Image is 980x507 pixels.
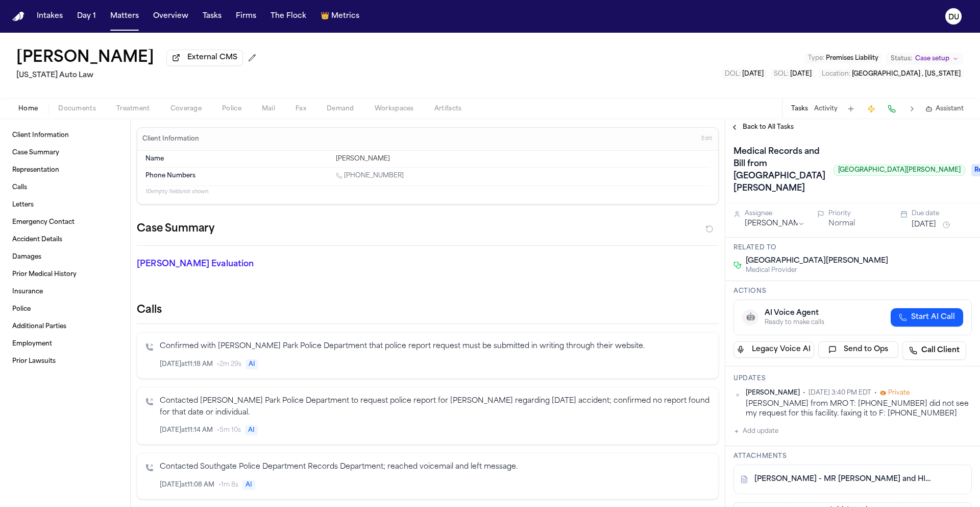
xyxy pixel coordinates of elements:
[852,71,961,77] span: [GEOGRAPHIC_DATA] , [US_STATE]
[888,389,910,397] span: Private
[729,144,829,197] h1: Medical Records and Bill from [GEOGRAPHIC_DATA][PERSON_NAME]
[12,218,75,226] span: Emergency Contact
[818,341,899,358] button: Send to Ops
[8,232,122,248] a: Accident Details
[891,55,912,63] span: Status:
[12,288,43,296] span: Insurance
[160,462,710,473] p: Contacted Southgate Police Department Records Department; reached voicemail and left message.
[217,360,241,368] span: • 2m 29s
[819,69,964,79] button: Edit Location: Taylor , Michigan
[808,389,871,397] span: [DATE] 3:40 PM EDT
[8,179,122,196] a: Calls
[8,301,122,317] a: Police
[262,105,275,113] span: Mail
[814,105,838,113] button: Activity
[245,425,258,435] span: AI
[745,210,805,218] div: Assignee
[160,360,213,368] span: [DATE] at 11:18 AM
[826,55,878,61] span: Premises Liability
[246,359,258,370] span: AI
[808,55,824,61] span: Type :
[166,50,243,66] button: External CMS
[8,127,122,144] a: Client Information
[771,69,815,79] button: Edit SOL: 2028-08-07
[266,7,310,26] button: The Flock
[733,244,972,252] h3: Related to
[199,7,226,26] button: Tasks
[137,221,214,237] h2: Case Summary
[58,105,96,113] span: Documents
[160,426,213,434] span: [DATE] at 11:14 AM
[790,71,812,77] span: [DATE]
[834,165,965,176] span: [GEOGRAPHIC_DATA][PERSON_NAME]
[149,7,192,26] button: Overview
[733,341,814,358] button: Legacy Voice AI
[698,131,715,147] button: Edit
[733,425,778,437] button: Add update
[12,201,34,209] span: Letters
[16,70,260,82] h2: [US_STATE] Auto Law
[746,399,972,419] div: [PERSON_NAME] from MRO T: [PHONE_NUMBER] did not see my request for this facility. faxing it to F...
[912,220,936,230] button: [DATE]
[828,210,889,218] div: Priority
[8,284,122,300] a: Insurance
[803,389,805,397] span: •
[915,55,949,63] span: Case setup
[137,303,719,317] h2: Calls
[160,481,214,489] span: [DATE] at 11:08 AM
[733,287,972,295] h3: Actions
[187,53,237,63] span: External CMS
[336,155,710,163] div: [PERSON_NAME]
[874,389,877,397] span: •
[160,396,710,419] p: Contacted [PERSON_NAME] Park Police Department to request police report for [PERSON_NAME] regardi...
[8,353,122,370] a: Prior Lawsuits
[864,102,878,116] button: Create Immediate Task
[911,312,955,322] span: Start AI Call
[232,7,260,26] a: Firms
[12,166,59,174] span: Representation
[754,474,930,485] a: [PERSON_NAME] - MR [PERSON_NAME] and HIPAA Auth to Corewell Health [GEOGRAPHIC_DATA] - [DATE]
[218,481,238,489] span: • 1m 8s
[12,12,24,21] img: Finch Logo
[316,7,363,26] button: crownMetrics
[170,105,202,113] span: Coverage
[743,123,794,131] span: Back to All Tasks
[16,49,154,67] button: Edit matter name
[160,341,710,353] p: Confirmed with [PERSON_NAME] Park Police Department that police report request must be submitted ...
[12,236,62,244] span: Accident Details
[137,258,323,270] p: [PERSON_NAME] Evaluation
[16,49,154,67] h1: [PERSON_NAME]
[222,105,241,113] span: Police
[8,162,122,178] a: Representation
[701,135,712,143] span: Edit
[733,452,972,460] h3: Attachments
[8,266,122,283] a: Prior Medical History
[327,105,354,113] span: Demand
[722,69,767,79] button: Edit DOL: 2025-08-07
[73,7,100,26] a: Day 1
[8,145,122,161] a: Case Summary
[733,375,972,383] h3: Updates
[742,71,764,77] span: [DATE]
[12,322,66,331] span: Additional Parties
[805,53,881,63] button: Edit Type: Premises Liability
[940,219,952,231] button: Snooze task
[106,7,143,26] a: Matters
[12,131,69,140] span: Client Information
[145,155,330,163] dt: Name
[765,318,824,327] div: Ready to make calls
[116,105,150,113] span: Treatment
[902,341,966,360] a: Call Client
[765,308,824,318] div: AI Voice Agent
[12,253,41,261] span: Damages
[725,123,799,131] button: Back to All Tasks
[33,7,67,26] button: Intakes
[886,53,964,65] button: Change status from Case setup
[145,172,195,180] span: Phone Numbers
[912,210,972,218] div: Due date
